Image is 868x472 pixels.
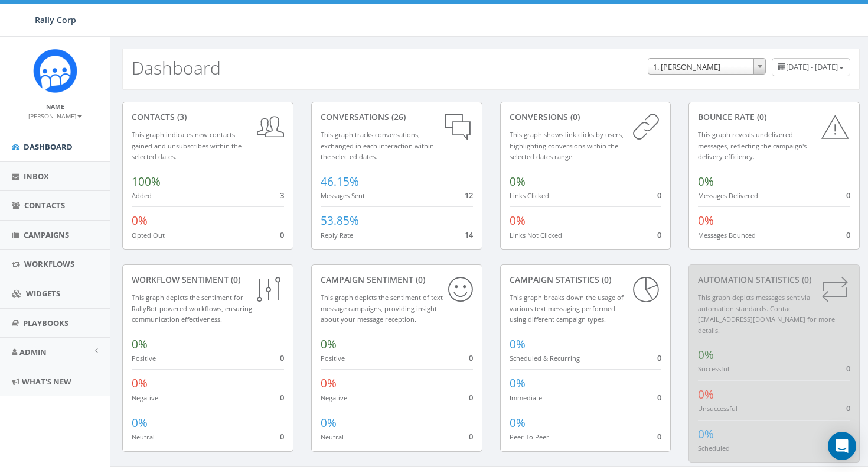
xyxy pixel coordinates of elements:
small: This graph indicates new contacts gained and unsubscribes within the selected dates. [132,130,242,161]
small: Messages Bounced [698,231,756,240]
span: 14 [465,229,473,240]
small: Positive [132,354,156,363]
small: Links Not Clicked [510,231,562,240]
span: 0% [132,376,148,391]
span: 0 [657,431,661,442]
small: Links Clicked [510,191,549,200]
span: 46.15% [321,174,359,189]
span: 0% [510,376,526,391]
small: Negative [321,393,347,402]
span: Rally Corp [35,14,76,25]
span: (0) [568,111,580,122]
span: What's New [22,376,71,387]
span: 0% [321,376,337,391]
span: [DATE] - [DATE] [786,62,838,72]
span: 0% [698,387,714,402]
div: conversations [321,111,473,123]
small: Scheduled [698,444,730,452]
span: 0 [846,190,850,201]
span: (0) [413,274,425,285]
span: 0 [846,229,850,240]
small: This graph reveals undelivered messages, reflecting the campaign's delivery efficiency. [698,130,807,161]
span: Dashboard [24,141,73,152]
small: Name [46,102,64,111]
div: Campaign Sentiment [321,274,473,286]
span: 0% [510,213,526,228]
span: 0% [698,426,714,442]
small: Unsuccessful [698,404,738,413]
small: Neutral [321,432,344,441]
small: This graph depicts messages sent via automation standards. Contact [EMAIL_ADDRESS][DOMAIN_NAME] f... [698,293,835,335]
span: 0 [657,190,661,201]
small: Added [132,191,152,200]
span: Workflows [24,258,74,269]
span: 0% [510,415,526,431]
small: This graph depicts the sentiment of text message campaigns, providing insight about your message ... [321,293,443,324]
span: Contacts [24,200,65,211]
span: 0 [469,353,473,363]
span: 12 [465,190,473,201]
div: contacts [132,111,284,123]
span: (26) [389,111,406,122]
span: 0% [698,174,714,189]
span: 0 [280,431,284,442]
span: 1. James Martin [648,59,765,75]
small: This graph depicts the sentiment for RallyBot-powered workflows, ensuring communication effective... [132,293,252,324]
span: 0% [698,213,714,228]
small: This graph tracks conversations, exchanged in each interaction within the selected dates. [321,130,434,161]
span: 0 [280,229,284,240]
span: 0% [132,213,148,228]
span: Inbox [24,171,49,182]
h2: Dashboard [132,58,221,77]
span: 100% [132,174,161,189]
span: (0) [800,274,811,285]
small: Peer To Peer [510,432,549,441]
span: 0 [657,229,661,240]
span: 0 [846,403,850,413]
small: Scheduled & Recurring [510,354,580,363]
span: 0% [132,337,148,352]
small: Successful [698,364,729,373]
div: conversions [510,111,662,123]
span: 0 [280,392,284,403]
span: Widgets [26,288,60,299]
small: Messages Delivered [698,191,758,200]
small: Opted Out [132,231,165,240]
div: Automation Statistics [698,274,850,286]
small: Immediate [510,393,542,402]
span: 1. James Martin [648,58,766,75]
span: 0 [657,353,661,363]
span: 0% [510,337,526,352]
span: (3) [175,111,187,122]
small: This graph shows link clicks by users, highlighting conversions within the selected dates range. [510,130,624,161]
span: 0 [469,392,473,403]
span: 0 [280,353,284,363]
span: 0 [846,363,850,374]
span: 0% [132,415,148,431]
span: 0 [657,392,661,403]
span: 0% [321,415,337,431]
div: Campaign Statistics [510,274,662,286]
small: Messages Sent [321,191,365,200]
span: 53.85% [321,213,359,228]
div: Bounce Rate [698,111,850,123]
span: Playbooks [23,318,68,328]
small: Reply Rate [321,231,353,240]
span: Admin [19,347,47,357]
span: 0 [469,431,473,442]
span: (0) [599,274,611,285]
small: [PERSON_NAME] [28,112,82,120]
small: Positive [321,354,345,363]
a: [PERSON_NAME] [28,110,82,121]
span: Campaigns [24,229,69,240]
small: Negative [132,393,158,402]
span: 0% [321,337,337,352]
img: Icon_1.png [33,49,77,93]
div: Open Intercom Messenger [828,432,856,460]
span: (0) [755,111,766,122]
small: This graph breaks down the usage of various text messaging performed using different campaign types. [510,293,624,324]
span: (0) [229,274,240,285]
div: Workflow Sentiment [132,274,284,286]
span: 3 [280,190,284,201]
small: Neutral [132,432,155,441]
